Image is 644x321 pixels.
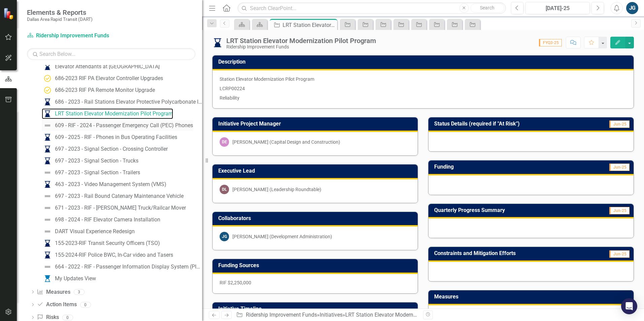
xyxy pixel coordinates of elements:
img: Complete [43,86,52,94]
div: My Updates View [55,276,96,282]
a: 671 - 2023 - RIF - [PERSON_NAME] Truck/Railcar Mover [42,203,186,213]
span: Jun-25 [609,164,630,171]
a: Measures [37,288,70,296]
span: FYQ3-25 [539,39,562,46]
div: [PERSON_NAME] (Leadership Roundtable) [232,186,321,193]
div: Elevator Attendants at [GEOGRAPHIC_DATA] [55,64,160,70]
div: [DATE]-25 [528,4,587,12]
div: 3 [74,289,85,295]
div: 155-2023-RIF Transit Security Officers (TSO) [55,240,160,246]
h3: Description [218,59,630,65]
img: In Progress [43,180,52,188]
span: Elements & Reports [27,8,93,16]
small: Dallas Area Rapid Transit (DART) [27,16,93,22]
img: In Progress [43,145,52,153]
div: LRT Station Elevator Modernization Pilot Program [226,37,376,44]
a: Elevator Attendants at [GEOGRAPHIC_DATA] [42,61,160,72]
img: Not Defined [43,192,52,200]
h3: Funding Sources [218,262,414,269]
p: LCRP00224 [220,84,626,93]
a: 686 - 2023 - Rail Stations Elevator Protective Polycarbonate Installations [42,97,202,107]
img: Complete [43,74,52,82]
img: Initiated [43,275,52,283]
h3: Initiative Project Manager [218,121,414,127]
div: LRT Station Elevator Modernization Pilot Program [345,312,463,318]
span: Jun-25 [609,207,630,214]
a: LRT Station Elevator Modernization Pilot Program [42,108,173,119]
img: Not Defined [43,169,52,177]
div: 0 [80,302,91,308]
div: » » [236,311,418,319]
img: In Progress [212,37,223,48]
div: DART Visual Experience Redesign [55,228,135,235]
h3: Status Details (required if "At Risk") [434,121,592,127]
h3: Constraints and Mitigation Efforts [434,250,590,256]
div: 698 - 2024 - RIF Elevator Camera Installation [55,217,160,223]
h3: Measures [434,294,630,300]
div: LRT Station Elevator Modernization Pilot Program [55,111,173,117]
a: Action Items [37,301,76,309]
a: 697 - 2023 - Rail Bound Catenary Maintenance Vehicle [42,191,184,202]
h3: Initiative Timeline [218,306,414,312]
h3: Funding [434,164,529,170]
div: [PERSON_NAME] (Development Administration) [232,233,332,240]
a: 697 - 2023 - Signal Section - Trailers [42,167,140,178]
img: In Progress [43,63,52,71]
button: JG [626,2,638,14]
span: Search [480,5,494,10]
img: In Progress [43,157,52,165]
div: LRT Station Elevator Modernization Pilot Program [283,21,335,29]
span: Jun-25 [609,120,630,128]
img: Not Defined [43,227,52,236]
p: Station Elevator Modernization Pilot Program [220,76,626,84]
div: 609 - RIF - 2024 - Passenger Emergency Call (PEC) Phones [55,122,193,129]
a: 698 - 2024 - RIF Elevator Camera Installation [42,214,160,225]
img: In Progress [43,251,52,259]
a: 697 - 2023 - Signal Section - Trucks [42,155,138,166]
img: ClearPoint Strategy [3,7,16,20]
a: Ridership Improvement Funds [27,32,111,40]
span: Jun-25 [609,250,630,258]
img: Not Defined [43,121,52,130]
input: Search ClearPoint... [237,2,506,14]
img: Not Defined [43,263,52,271]
a: 463 - 2023 - Video Management System (VMS) [42,179,166,190]
button: [DATE]-25 [525,2,590,14]
div: DL [220,185,229,194]
button: Search [471,3,504,13]
div: 686-2023 RIF PA Elevator Controller Upgrades [55,75,163,81]
div: 155-2024-RIF Police BWC, In-Car video and Tasers [55,252,173,258]
a: 686-2023 RIF PA Elevator Controller Upgrades [42,73,163,84]
img: Not Defined [43,216,52,224]
div: 697 - 2023 - Signal Section - Crossing Controller [55,146,168,152]
h3: Executive Lead [218,168,414,174]
img: In Progress [43,110,52,118]
img: Not Defined [43,204,52,212]
p: RIF $2,250,000 [220,279,411,286]
a: DART Visual Experience Redesign [42,226,135,237]
div: 671 - 2023 - RIF - [PERSON_NAME] Truck/Railcar Mover [55,205,186,211]
div: 609 - 2025 - RIF - Phones in Bus Operating Facilities [55,134,177,140]
div: 697 - 2023 - Signal Section - Trailers [55,170,140,176]
h3: Quarterly Progress Summary [434,207,585,213]
div: JG [220,232,229,241]
div: Open Intercom Messenger [621,298,637,314]
a: Initiatives [320,312,343,318]
div: 686 - 2023 - Rail Stations Elevator Protective Polycarbonate Installations [55,99,202,105]
div: DE [220,137,229,147]
div: [PERSON_NAME] (Capital Design and Construction) [232,139,340,145]
a: 609 - 2025 - RIF - Phones in Bus Operating Facilities [42,132,177,143]
div: 0 [62,315,73,320]
img: In Progress [43,133,52,141]
div: 686-2023 RIF PA Remote Monitor Upgrade [55,87,155,93]
div: Ridership Improvement Funds [226,44,376,49]
div: 697 - 2023 - Rail Bound Catenary Maintenance Vehicle [55,193,184,199]
a: 609 - RIF - 2024 - Passenger Emergency Call (PEC) Phones [42,120,193,131]
img: In Progress [43,98,52,106]
p: Reliability [220,93,626,101]
img: In Progress [43,239,52,247]
a: 155-2023-RIF Transit Security Officers (TSO) [42,238,160,249]
a: 686-2023 RIF PA Remote Monitor Upgrade [42,85,155,96]
a: 664 - 2022 - RIF - Passenger Information Display System (PIDS) Upgrade [42,261,202,272]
